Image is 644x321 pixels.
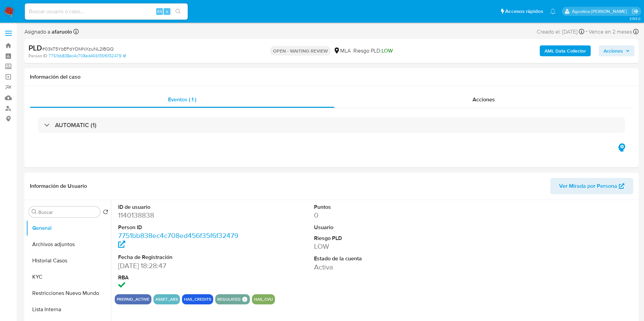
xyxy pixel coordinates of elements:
button: has_cvu [254,298,273,301]
dt: Riesgo PLD [314,235,438,242]
a: 7751bb838ec4c708ed456f35f6f32479 [49,53,126,59]
span: Asignado a [24,28,72,36]
span: Eventos ( 1 ) [168,96,196,103]
b: PLD [29,42,42,53]
button: General [26,220,111,236]
dt: Usuario [314,224,438,231]
a: Notificaciones [550,8,556,14]
a: Salir [632,8,639,15]
span: Riesgo PLD: [353,47,393,55]
button: prepaid_active [117,298,149,301]
button: Acciones [599,45,634,56]
span: LOW [382,47,393,55]
dd: 0 [314,210,438,220]
a: 7751bb838ec4c708ed456f35f6f32479 [118,230,238,250]
span: - [586,27,587,36]
h1: Información del caso [30,74,633,80]
dt: RBA [118,274,242,281]
button: has_credits [184,298,211,301]
button: Buscar [32,209,37,215]
button: AML Data Collector [540,45,591,56]
h1: Información de Usuario [30,183,87,189]
span: Accesos rápidos [505,8,543,15]
div: MLA [333,47,351,55]
dd: LOW [314,242,438,251]
button: Restricciones Nuevo Mundo [26,285,111,301]
button: Volver al orden por defecto [103,209,108,217]
button: Lista Interna [26,301,111,318]
div: Creado el: [DATE] [537,27,584,36]
span: s [166,8,168,15]
button: search-icon [171,7,185,16]
dt: Estado de la cuenta [314,255,438,262]
button: Ver Mirada por Persona [550,178,633,194]
span: # 03kT5YbEFdYOMNXzuNL2IBQQ [42,45,114,52]
button: Historial Casos [26,253,111,269]
button: Archivos adjuntos [26,236,111,253]
h3: AUTOMATIC (1) [55,121,96,129]
dd: Activa [314,262,438,272]
dt: Fecha de Registración [118,254,242,261]
dt: Person ID [118,224,242,231]
button: KYC [26,269,111,285]
b: afaruolo [50,28,72,36]
span: Vence en 2 meses [589,28,632,36]
div: AUTOMATIC (1) [38,117,625,133]
button: asset_ars [155,298,178,301]
input: Buscar [38,209,97,215]
span: Acciones [473,96,495,103]
b: Person ID [29,53,47,59]
dd: 1140138838 [118,210,242,220]
b: AML Data Collector [545,45,586,56]
span: Acciones [604,45,623,56]
dt: Puntos [314,203,438,211]
input: Buscar usuario o caso... [25,7,188,16]
span: Ver Mirada por Persona [559,178,617,194]
dt: ID de usuario [118,203,242,211]
p: OPEN - WAITING REVIEW [270,46,331,56]
p: agostina.faruolo@mercadolibre.com [572,8,629,15]
dd: [DATE] 18:28:47 [118,261,242,270]
span: Alt [157,8,162,15]
button: regulated [217,298,241,301]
